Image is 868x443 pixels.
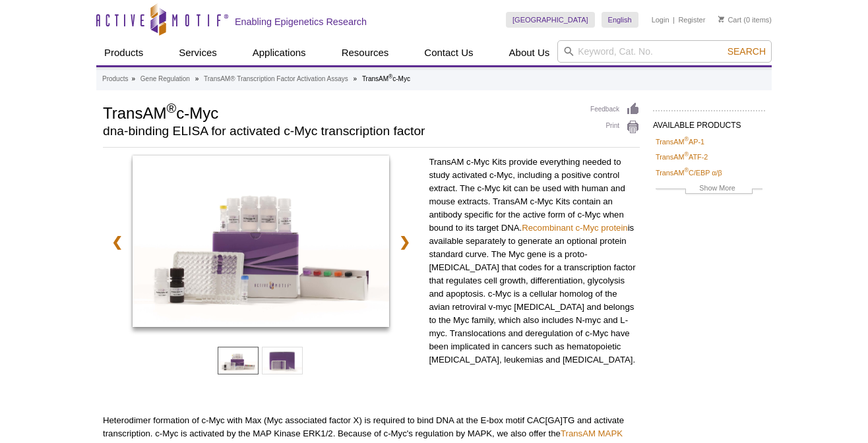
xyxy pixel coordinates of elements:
[354,75,357,82] li: »
[656,136,704,148] a: TransAM®AP-1
[429,156,640,367] p: TransAM c-Myc Kits provide everything needed to study activated c-Myc, including a positive contr...
[678,15,705,24] a: Register
[653,110,765,134] h2: AVAILABLE PRODUCTS
[684,136,689,142] sup: ®
[362,75,410,82] li: TransAM c-Myc
[590,102,640,117] a: Feedback
[656,167,722,179] a: TransAM®C/EBP α/β
[171,40,225,65] a: Services
[656,151,708,163] a: TransAM®ATF-2
[133,156,389,331] a: TransAM c-Myc Kit
[602,12,638,28] a: English
[557,40,772,63] input: Keyword, Cat. No.
[103,125,577,137] h2: dna-binding ELISA for activated c-Myc transcription factor
[728,46,766,57] span: Search
[245,40,314,65] a: Applications
[590,120,640,134] a: Print
[724,45,770,57] button: Search
[501,40,558,65] a: About Us
[166,101,176,115] sup: ®
[131,75,135,82] li: »
[652,15,669,24] a: Login
[684,152,689,158] sup: ®
[684,167,689,173] sup: ®
[140,73,190,85] a: Gene Regulation
[673,12,675,28] li: |
[718,16,724,22] img: Your Cart
[718,12,772,28] li: (0 items)
[96,40,151,65] a: Products
[133,156,389,327] img: TransAM c-Myc Kit
[506,12,595,28] a: [GEOGRAPHIC_DATA]
[103,227,131,257] a: ❮
[204,73,348,85] a: TransAM® Transcription Factor Activation Assays
[103,102,577,122] h1: TransAM c-Myc
[235,16,367,28] h2: Enabling Epigenetics Research
[656,182,762,197] a: Show More
[334,40,397,65] a: Resources
[522,223,628,233] a: Recombinant c-Myc protein
[102,73,128,85] a: Products
[390,227,419,257] a: ❯
[718,15,741,24] a: Cart
[416,40,481,65] a: Contact Us
[195,75,199,82] li: »
[388,73,392,80] sup: ®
